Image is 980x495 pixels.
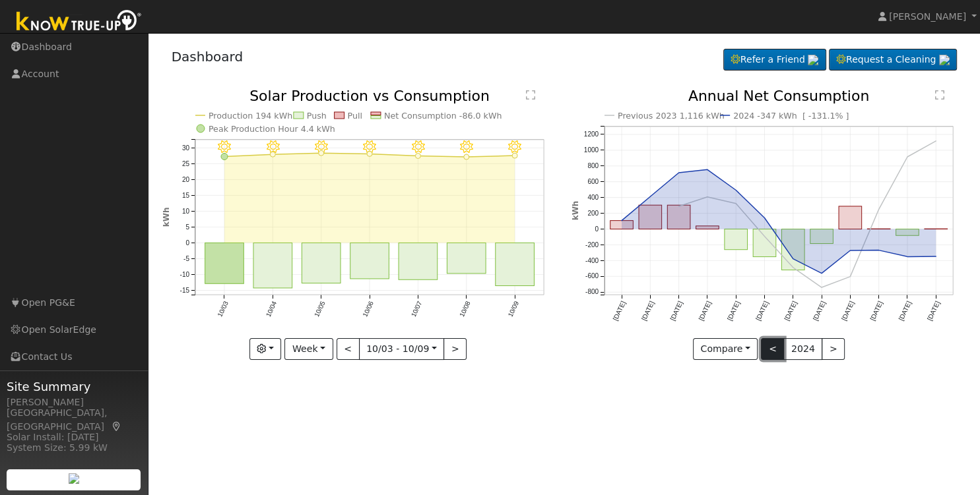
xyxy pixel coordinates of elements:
img: retrieve [939,55,950,65]
circle: onclick="" [762,216,767,221]
text: Annual Net Consumption [688,88,870,104]
rect: onclick="" [781,229,804,270]
text: -10 [180,271,189,278]
span: Site Summary [7,378,141,395]
i: 10/09 - Clear [509,140,522,154]
circle: onclick="" [905,154,910,160]
circle: onclick="" [847,248,853,253]
rect: onclick="" [839,206,862,229]
text: 10/09 [507,300,521,318]
circle: onclick="" [512,153,517,158]
circle: onclick="" [847,274,853,279]
text: 10/07 [410,300,424,318]
text: Solar Production vs Consumption [249,88,490,104]
button: 10/03 - 10/09 [359,338,445,361]
button: < [761,338,784,361]
text:  [935,90,944,100]
button: < [337,338,360,361]
span: [PERSON_NAME] [889,11,966,22]
text: 1000 [583,146,599,154]
circle: onclick="" [791,256,796,262]
text: 10/04 [264,300,278,318]
div: [GEOGRAPHIC_DATA], [GEOGRAPHIC_DATA] [7,406,141,434]
circle: onclick="" [270,152,275,157]
circle: onclick="" [733,201,738,206]
text: 5 [185,223,189,231]
a: Refer a Friend [723,49,826,71]
img: retrieve [69,473,79,484]
circle: onclick="" [733,188,738,193]
text: [DATE] [611,300,626,322]
a: Dashboard [172,49,244,65]
rect: onclick="" [639,206,662,229]
i: 10/04 - Clear [266,140,279,154]
text: 30 [181,144,189,152]
text: [DATE] [783,300,798,322]
text: [DATE] [754,300,769,322]
circle: onclick="" [933,254,938,260]
text: -600 [585,273,599,280]
circle: onclick="" [876,207,882,212]
text: 10/06 [361,300,375,318]
text: 10/03 [216,300,230,318]
text: 10/08 [458,300,472,318]
div: System Size: 5.99 kW [7,441,141,455]
div: Solar Install: [DATE] [7,430,141,444]
circle: onclick="" [676,204,681,209]
circle: onclick="" [705,167,710,173]
text: [DATE] [726,300,741,322]
text: [DATE] [898,300,913,322]
text: Peak Production Hour 4.4 kWh [209,124,335,134]
i: 10/07 - Clear [412,140,425,154]
text: 1200 [583,131,599,138]
rect: onclick="" [753,229,776,257]
i: 10/03 - MostlyClear [218,140,231,154]
text: 20 [181,176,189,183]
text: -5 [183,255,189,262]
circle: onclick="" [762,234,767,239]
text: -800 [585,289,599,296]
circle: onclick="" [676,170,681,175]
rect: onclick="" [810,229,833,244]
button: > [822,338,845,361]
circle: onclick="" [905,254,910,260]
text: -200 [585,241,599,248]
rect: onclick="" [696,226,719,229]
circle: onclick="" [647,194,653,200]
circle: onclick="" [791,265,796,270]
text: kWh [162,208,171,227]
a: Map [111,421,123,432]
button: Compare [693,338,758,361]
circle: onclick="" [367,152,372,157]
text: 0 [185,239,189,247]
button: 2024 [783,338,822,361]
text: -15 [180,287,189,294]
i: 10/06 - Clear [363,140,376,154]
text: 800 [587,162,599,169]
a: Request a Cleaning [829,49,957,71]
circle: onclick="" [464,154,469,160]
text: [DATE] [840,300,855,322]
circle: onclick="" [819,285,824,291]
text:  [526,90,535,100]
circle: onclick="" [415,154,420,159]
div: [PERSON_NAME] [7,395,141,409]
rect: onclick="" [447,243,486,274]
text: Pull [347,111,362,121]
circle: onclick="" [319,150,324,156]
text: Net Consumption -86.0 kWh [384,111,502,121]
img: retrieve [808,55,818,65]
text: Production 194 kWh [209,111,292,121]
rect: onclick="" [302,243,341,283]
text: [DATE] [640,300,655,322]
rect: onclick="" [350,243,389,279]
button: > [443,338,467,361]
text: 0 [595,225,599,233]
text: Previous 2023 1,116 kWh [618,111,725,121]
text: 25 [181,160,189,167]
rect: onclick="" [496,243,535,286]
text: -400 [585,257,599,264]
rect: onclick="" [667,206,690,229]
text: [DATE] [669,300,684,322]
text: 400 [587,194,599,201]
